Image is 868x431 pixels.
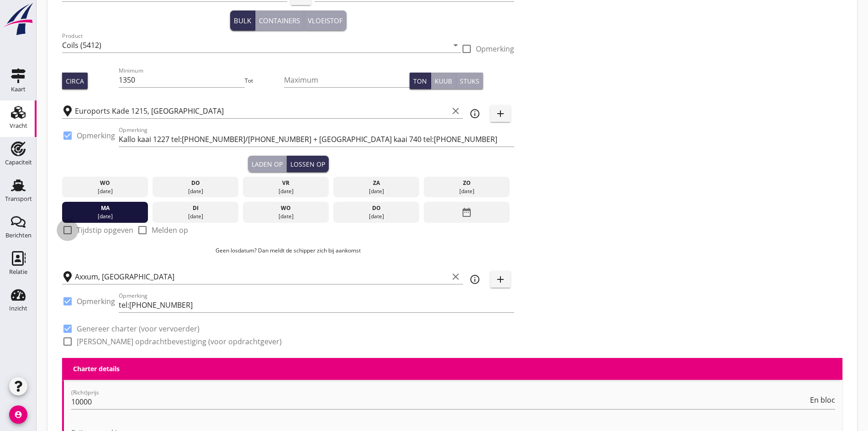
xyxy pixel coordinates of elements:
[234,16,251,26] div: Bulk
[71,394,808,409] input: (Richt)prijs
[64,212,146,221] div: [DATE]
[460,76,479,86] div: Stuks
[259,16,300,26] div: Containers
[77,131,115,140] label: Opmerking
[5,232,32,238] div: Berichten
[450,40,461,51] i: arrow_drop_down
[336,179,417,187] div: za
[62,247,514,255] p: Geen losdatum? Dan meldt de schipper zich bij aankomst
[5,159,32,165] div: Capaciteit
[77,337,282,346] label: [PERSON_NAME] opdrachtbevestiging (voor opdrachtgever)
[252,159,283,169] div: Laden op
[66,76,84,86] div: Circa
[245,77,284,85] div: Tot
[119,73,245,87] input: Minimum
[495,108,506,119] i: add
[119,132,514,147] input: Opmerking
[62,38,448,53] input: Product
[290,159,325,169] div: Lossen op
[75,104,448,118] input: Laadplaats
[336,212,417,221] div: [DATE]
[64,179,146,187] div: wo
[119,298,514,312] input: Opmerking
[284,73,410,87] input: Maximum
[245,204,327,212] div: wo
[450,105,461,116] i: clear
[413,76,427,86] div: Ton
[426,179,508,187] div: zo
[304,11,347,31] button: Vloeistof
[155,212,237,221] div: [DATE]
[287,156,329,172] button: Lossen op
[9,305,27,311] div: Inzicht
[245,187,327,195] div: [DATE]
[255,11,304,31] button: Containers
[10,123,27,129] div: Vracht
[410,73,431,89] button: Ton
[152,226,188,235] label: Melden op
[431,73,456,89] button: Kuub
[426,187,508,195] div: [DATE]
[62,73,88,89] button: Circa
[469,274,480,285] i: info_outline
[450,271,461,282] i: clear
[245,212,327,221] div: [DATE]
[155,179,237,187] div: do
[336,187,417,195] div: [DATE]
[9,269,27,275] div: Relatie
[5,196,32,202] div: Transport
[810,396,835,404] span: En bloc
[245,179,327,187] div: vr
[495,274,506,285] i: add
[476,44,514,53] label: Opmerking
[75,269,448,284] input: Losplaats
[469,108,480,119] i: info_outline
[336,204,417,212] div: do
[77,297,115,306] label: Opmerking
[77,324,200,333] label: Genereer charter (voor vervoerder)
[64,204,146,212] div: ma
[155,204,237,212] div: di
[9,405,27,424] i: account_circle
[64,187,146,195] div: [DATE]
[77,226,133,235] label: Tijdstip opgeven
[155,187,237,195] div: [DATE]
[308,16,343,26] div: Vloeistof
[2,2,35,36] img: logo-small.a267ee39.svg
[435,76,452,86] div: Kuub
[230,11,255,31] button: Bulk
[461,204,472,221] i: date_range
[248,156,287,172] button: Laden op
[456,73,483,89] button: Stuks
[11,86,26,92] div: Kaart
